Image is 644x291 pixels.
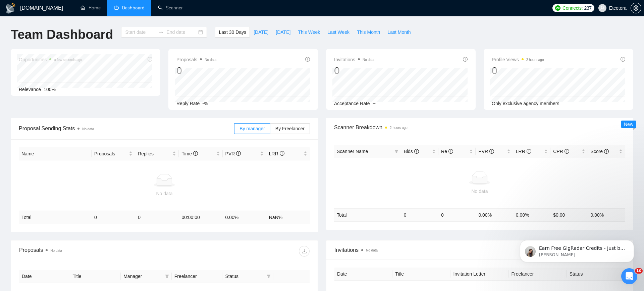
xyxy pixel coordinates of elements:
[5,3,16,14] img: logo
[327,28,350,36] span: Last Week
[19,87,41,92] span: Relevance
[179,211,222,224] td: 00:00:00
[223,211,266,224] td: 0.00 %
[567,268,625,281] th: Status
[393,146,400,156] span: filter
[584,4,591,12] span: 237
[384,27,414,38] button: Last Month
[92,147,135,160] th: Proposals
[280,151,284,156] span: info-circle
[135,211,179,224] td: 0
[114,5,119,10] span: dashboard
[275,126,305,131] span: By Freelancer
[600,6,605,10] span: user
[562,4,583,12] span: Connects:
[463,57,468,62] span: info-circle
[441,149,453,154] span: Re
[193,151,198,156] span: info-circle
[70,270,121,283] th: Title
[165,274,169,278] span: filter
[591,149,609,154] span: Score
[205,58,216,62] span: No data
[158,5,183,11] a: searchScanner
[225,151,241,156] span: PVR
[492,56,544,64] span: Profile Views
[513,208,550,221] td: 0.00 %
[448,149,453,154] span: info-circle
[631,5,641,11] span: setting
[19,246,164,257] div: Proposals
[621,57,625,62] span: info-circle
[176,56,216,64] span: Proposals
[401,208,438,221] td: 0
[21,190,307,197] div: No data
[19,270,70,283] th: Date
[588,208,625,221] td: 0.00 %
[510,226,644,273] iframe: Intercom notifications повідомлення
[476,208,513,221] td: 0.00 %
[44,87,56,92] span: 100%
[50,249,62,252] span: No data
[267,274,271,278] span: filter
[164,271,170,281] span: filter
[135,147,179,160] th: Replies
[404,149,419,154] span: Bids
[299,246,310,257] button: download
[414,149,419,154] span: info-circle
[334,64,374,77] div: 0
[272,27,294,38] button: [DATE]
[492,64,544,77] div: 0
[550,208,588,221] td: $ 0.00
[158,29,164,35] span: to
[478,149,494,154] span: PVR
[138,150,171,157] span: Replies
[176,64,216,77] div: 0
[94,150,127,157] span: Proposals
[92,211,135,224] td: 0
[82,127,94,131] span: No data
[334,208,401,221] td: Total
[604,149,609,154] span: info-circle
[450,268,508,281] th: Invitation Letter
[527,149,531,154] span: info-circle
[121,270,172,283] th: Manager
[366,248,378,252] span: No data
[125,28,156,36] input: Start date
[172,270,223,283] th: Freelancer
[334,56,374,64] span: Invitations
[265,271,272,281] span: filter
[215,27,250,38] button: Last 30 Days
[387,28,411,36] span: Last Month
[390,126,408,130] time: 2 hours ago
[363,58,374,62] span: No data
[334,246,625,254] span: Invitations
[621,268,637,284] iframe: Intercom live chat
[631,3,641,13] button: setting
[394,149,398,153] span: filter
[509,268,567,281] th: Freelancer
[353,27,384,38] button: This Month
[254,28,268,36] span: [DATE]
[225,273,264,280] span: Status
[11,27,113,43] h1: Team Dashboard
[269,151,284,156] span: LRR
[305,57,310,62] span: info-circle
[392,268,450,281] th: Title
[276,28,290,36] span: [DATE]
[516,149,531,154] span: LRR
[631,5,641,11] a: setting
[176,101,200,106] span: Reply Rate
[324,27,353,38] button: Last Week
[123,273,162,280] span: Manager
[294,27,324,38] button: This Week
[298,28,320,36] span: This Week
[236,151,241,156] span: info-circle
[266,211,310,224] td: NaN %
[438,208,476,221] td: 0
[526,58,544,62] time: 2 hours ago
[334,268,392,281] th: Date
